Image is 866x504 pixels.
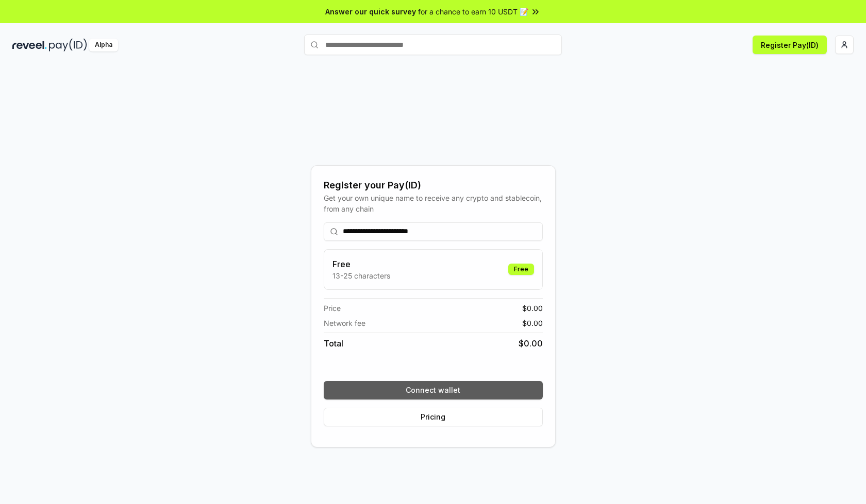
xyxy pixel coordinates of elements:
span: Total [324,337,343,350]
span: $ 0.00 [522,318,543,328]
img: pay_id [49,39,87,51]
img: reveel_dark [12,39,47,51]
button: Register Pay(ID) [753,36,827,54]
button: Pricing [324,408,543,426]
div: Free [508,264,534,275]
div: Get your own unique name to receive any crypto and stablecoin, from any chain [324,193,543,214]
div: Alpha [89,39,118,51]
span: Network fee [324,318,365,328]
button: Connect wallet [324,381,543,399]
h3: Free [332,258,390,270]
span: Price [324,303,341,314]
div: Register your Pay(ID) [324,178,543,193]
p: 13-25 characters [332,270,390,281]
span: for a chance to earn 10 USDT 📝 [418,6,528,17]
span: $ 0.00 [519,337,543,350]
span: Answer our quick survey [325,6,416,17]
span: $ 0.00 [522,303,543,314]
